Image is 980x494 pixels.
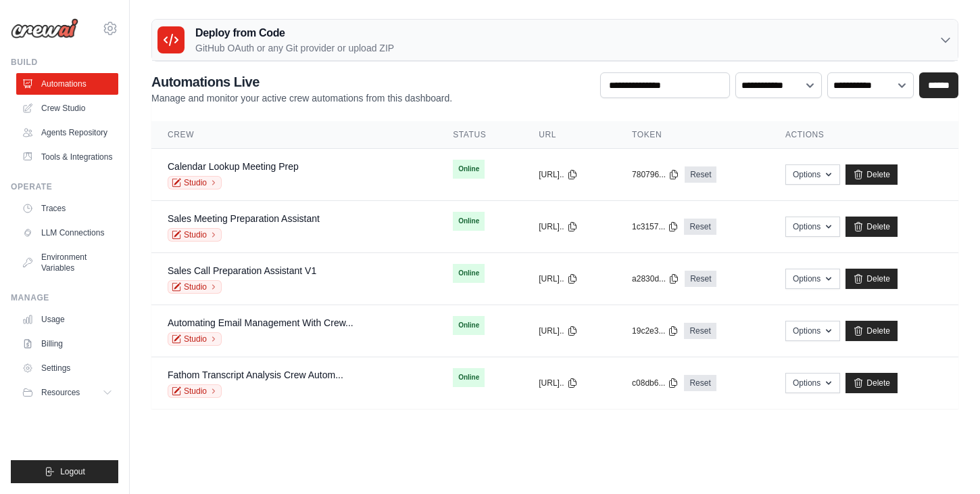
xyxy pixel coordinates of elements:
h3: Deploy from Code [195,25,394,41]
div: Manage [11,292,118,303]
span: Resources [41,387,80,398]
div: Build [11,57,118,68]
button: Logout [11,460,118,483]
button: Options [785,217,840,237]
th: Actions [769,121,958,149]
a: Delete [846,269,898,289]
a: Sales Meeting Preparation Assistant [168,213,320,224]
a: Reset [684,323,716,339]
a: Traces [16,198,118,219]
p: Manage and monitor your active crew automations from this dashboard. [151,91,452,105]
a: Reset [685,271,716,287]
a: Reset [684,375,716,391]
a: Studio [168,280,222,294]
a: Delete [846,321,898,341]
h2: Automations Live [151,72,452,91]
button: Options [785,164,840,185]
a: Calendar Lookup Meeting Prep [168,161,299,172]
a: Delete [846,164,898,185]
a: Studio [168,384,222,398]
a: Fathom Transcript Analysis Crew Autom... [168,369,343,380]
button: 780796... [632,169,679,180]
th: Status [437,121,522,149]
a: Crew Studio [16,97,118,119]
a: Tools & Integrations [16,146,118,168]
button: Options [785,321,840,341]
a: Automating Email Management With Crew... [168,317,353,328]
a: Usage [16,309,118,330]
button: 19c2e3... [632,325,679,336]
a: Environment Variables [16,246,118,279]
span: Logout [60,466,85,477]
span: Online [453,212,485,231]
a: Reset [685,166,716,183]
span: Online [453,368,485,387]
p: GitHub OAuth or any Git provider or upload ZIP [195,41,394,55]
a: Delete [846,217,898,237]
button: 1c3157... [632,221,679,232]
button: c08db6... [632,378,679,388]
th: URL [522,121,616,149]
a: Reset [684,219,716,235]
a: Agents Repository [16,122,118,143]
a: LLM Connections [16,222,118,244]
a: Billing [16,333,118,355]
a: Studio [168,332,222,346]
div: Operate [11,181,118,192]
span: Online [453,160,485,179]
a: Studio [168,228,222,242]
span: Online [453,316,485,335]
button: Options [785,373,840,393]
a: Delete [846,373,898,393]
a: Studio [168,176,222,189]
a: Settings [16,357,118,379]
button: Options [785,269,840,289]
button: Resources [16,382,118,403]
button: a2830d... [632,273,679,284]
th: Crew [151,121,437,149]
th: Token [616,121,769,149]
span: Online [453,264,485,283]
a: Sales Call Preparation Assistant V1 [168,265,316,276]
a: Automations [16,73,118,95]
img: Logo [11,18,78,39]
